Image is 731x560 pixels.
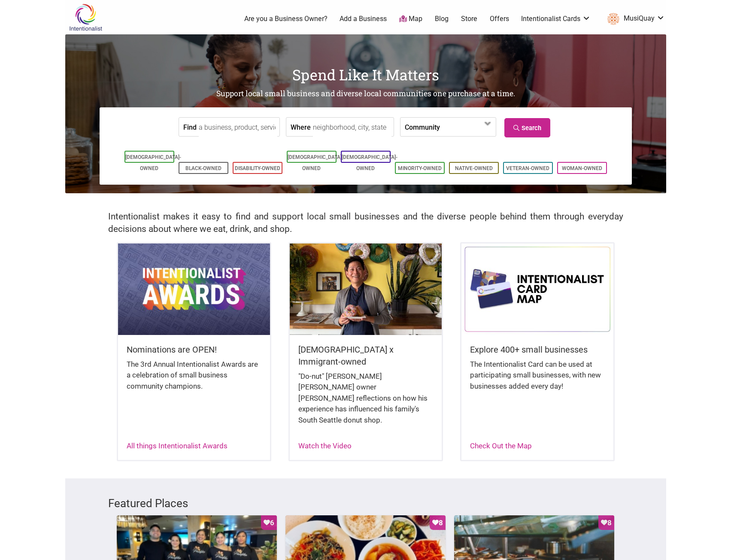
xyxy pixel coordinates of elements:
[490,14,509,24] a: Offers
[65,64,666,85] h1: Spend Like It Matters
[127,344,261,356] h5: Nominations are OPEN!
[108,496,623,511] h3: Featured Places
[603,11,665,27] a: MusiQuay
[185,165,221,171] a: Black-Owned
[470,344,605,356] h5: Explore 400+ small businesses
[399,14,422,24] a: Map
[342,154,397,171] a: [DEMOGRAPHIC_DATA]-Owned
[125,154,181,171] a: [DEMOGRAPHIC_DATA]-Owned
[244,14,328,24] a: Are you a Business Owner?
[290,243,442,335] img: King Donuts - Hong Chhuor
[298,371,433,435] div: "Do-nut" [PERSON_NAME] [PERSON_NAME] owner [PERSON_NAME] reflections on how his experience has in...
[461,14,477,24] a: Store
[118,243,270,335] img: Intentionalist Awards
[199,118,277,137] input: a business, product, service
[127,441,227,450] a: All things Intentionalist Awards
[298,344,433,368] h5: [DEMOGRAPHIC_DATA] x Immigrant-owned
[65,88,666,99] h2: Support local small business and diverse local communities one purchase at a time.
[235,165,280,171] a: Disability-Owned
[562,165,602,171] a: Woman-Owned
[291,118,311,136] label: Where
[183,118,197,136] label: Find
[470,359,605,401] div: The Intentionalist Card can be used at participating small businesses, with new businesses added ...
[65,3,106,31] img: Intentionalist
[521,14,591,24] a: Intentionalist Cards
[470,441,532,450] a: Check Out the Map
[340,14,387,24] a: Add a Business
[461,243,613,335] img: Intentionalist Card Map
[506,165,549,171] a: Veteran-Owned
[298,441,352,450] a: Watch the Video
[127,359,261,401] div: The 3rd Annual Intentionalist Awards are a celebration of small business community champions.
[504,118,550,137] a: Search
[398,165,442,171] a: Minority-Owned
[288,154,343,171] a: [DEMOGRAPHIC_DATA]-Owned
[108,210,623,235] h2: Intentionalist makes it easy to find and support local small businesses and the diverse people be...
[313,118,391,137] input: neighborhood, city, state
[455,165,493,171] a: Native-Owned
[435,14,449,24] a: Blog
[405,118,440,136] label: Community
